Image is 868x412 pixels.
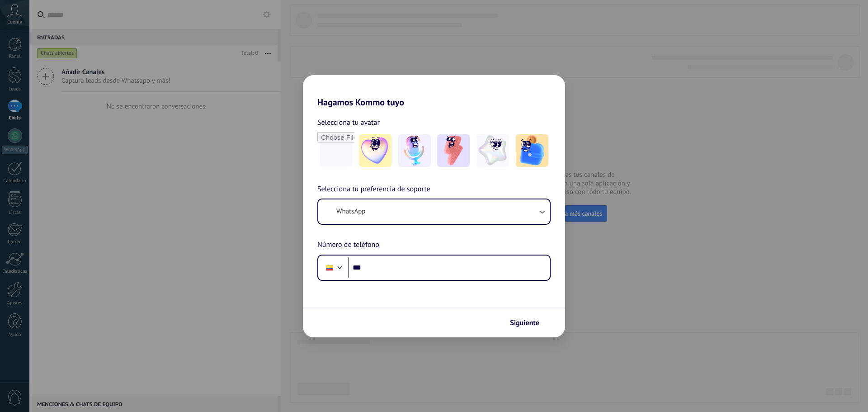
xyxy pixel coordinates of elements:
[336,207,365,216] span: WhatsApp
[321,258,338,277] div: Colombia: + 57
[516,134,548,167] img: -5.jpeg
[317,117,380,128] span: Selecciona tu avatar
[303,75,565,108] h2: Hagamos Kommo tuyo
[317,184,430,195] span: Selecciona tu preferencia de soporte
[476,134,509,167] img: -4.jpeg
[437,134,470,167] img: -3.jpeg
[359,134,392,167] img: -1.jpeg
[510,320,539,326] span: Siguiente
[318,199,550,224] button: WhatsApp
[506,315,552,331] button: Siguiente
[398,134,431,167] img: -2.jpeg
[317,239,379,251] span: Número de teléfono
